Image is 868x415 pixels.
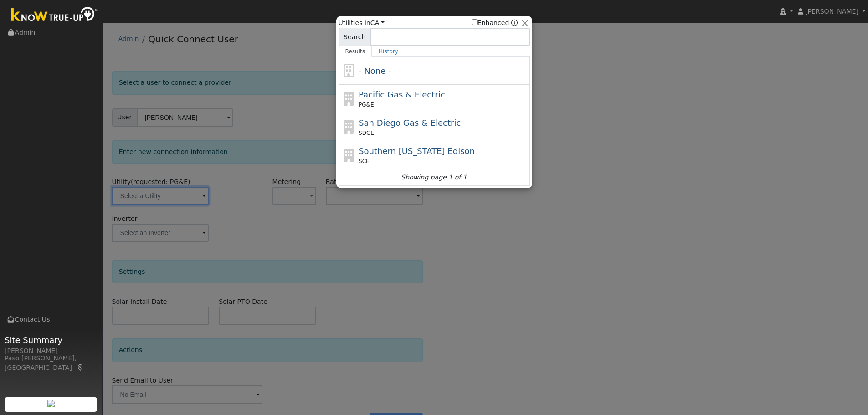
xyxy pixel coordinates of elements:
label: Enhanced [472,18,509,28]
span: PG&E [359,101,374,109]
span: SCE [359,157,370,165]
img: Know True-Up [7,5,103,26]
span: SDGE [359,129,374,137]
span: [PERSON_NAME] [805,8,858,15]
i: Showing page 1 of 1 [401,173,467,182]
div: Paso [PERSON_NAME], [GEOGRAPHIC_DATA] [5,354,98,373]
span: San Diego Gas & Electric [359,118,461,128]
span: - None - [359,66,391,76]
input: Enhanced [472,19,478,25]
span: Utilities in [339,18,385,28]
a: Enhanced Providers [511,19,518,26]
img: retrieve [47,400,55,407]
a: CA [370,19,385,26]
a: History [372,46,405,57]
a: Map [77,364,85,371]
div: [PERSON_NAME] [5,346,98,356]
span: Search [339,28,371,46]
a: Results [339,46,372,57]
span: Show enhanced providers [472,18,518,28]
span: Southern [US_STATE] Edison [359,146,475,156]
span: Site Summary [5,334,98,346]
span: Pacific Gas & Electric [359,90,445,99]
